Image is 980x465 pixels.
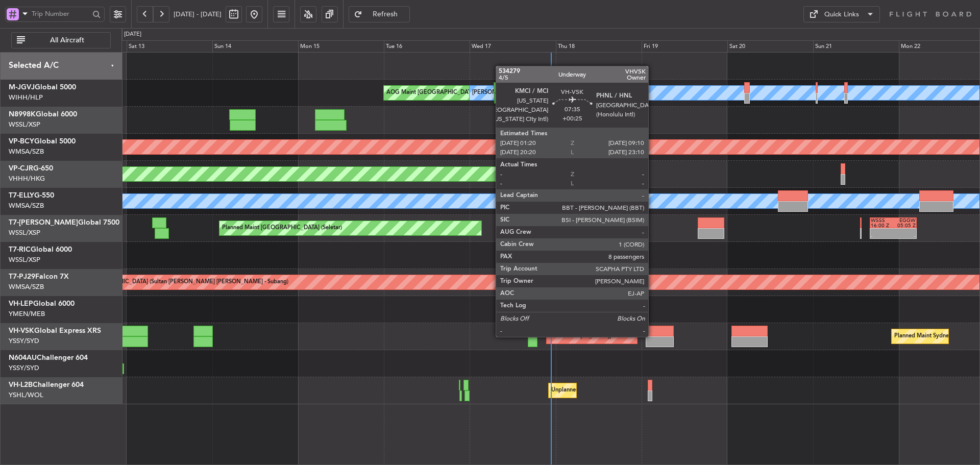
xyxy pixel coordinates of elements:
div: Unplanned Maint [GEOGRAPHIC_DATA] ([GEOGRAPHIC_DATA]) [551,383,719,398]
a: T7-[PERSON_NAME]Global 7500 [9,219,119,226]
a: T7-ELLYG-550 [9,192,54,199]
div: WSSS [871,218,893,223]
div: [PERSON_NAME][GEOGRAPHIC_DATA] ([PERSON_NAME] Intl) [472,85,638,101]
div: - [893,234,916,239]
span: T7-ELLY [9,192,34,199]
span: T7-RIC [9,246,31,253]
input: Trip Number [32,6,89,21]
span: VH-VSK [9,327,34,334]
div: Quick Links [824,10,859,20]
a: T7-RICGlobal 6000 [9,246,72,253]
a: YMEN/MEB [9,309,45,319]
a: WSSL/XSP [9,255,40,264]
span: M-JGVJ [9,84,35,91]
div: EGGW [893,218,916,223]
a: YSSY/SYD [9,363,39,373]
div: 16:00 Z [871,223,893,228]
div: AOG Maint [US_STATE][GEOGRAPHIC_DATA] ([US_STATE] City Intl) [549,329,724,344]
div: 05:05 Z [893,223,916,228]
a: YSSY/SYD [9,336,39,346]
span: VP-BCY [9,138,34,145]
button: All Aircraft [11,32,111,48]
span: N604AU [9,354,37,361]
div: Sun 21 [813,40,899,53]
a: T7-PJ29Falcon 7X [9,273,69,280]
a: N604AUChallenger 604 [9,354,88,361]
div: Thu 18 [556,40,642,53]
span: VH-LEP [9,300,33,307]
a: WMSA/SZB [9,147,44,156]
a: WMSA/SZB [9,282,44,291]
a: YSHL/WOL [9,390,43,400]
div: AOG Maint [GEOGRAPHIC_DATA] (Halim Intl) [386,85,506,101]
div: [DATE] [124,30,141,39]
a: WIHH/HLP [9,93,43,102]
span: T7-[PERSON_NAME] [9,219,78,226]
div: Sat 20 [727,40,813,53]
a: M-JGVJGlobal 5000 [9,84,76,91]
div: Sun 14 [212,40,298,53]
div: Planned Maint [GEOGRAPHIC_DATA] (Sultan [PERSON_NAME] [PERSON_NAME] - Subang) [51,275,288,290]
a: WSSL/XSP [9,120,40,129]
div: Tue 16 [384,40,470,53]
span: T7-PJ29 [9,273,35,280]
span: VP-CJR [9,165,33,172]
span: [DATE] - [DATE] [174,10,222,19]
a: WSSL/XSP [9,228,40,237]
div: Planned Maint [GEOGRAPHIC_DATA] (Seletar) [222,221,342,236]
span: Refresh [364,11,406,18]
div: Fri 19 [642,40,727,53]
span: VH-L2B [9,381,33,388]
div: Sat 13 [127,40,212,53]
div: Wed 17 [470,40,555,53]
span: All Aircraft [27,37,107,44]
div: Mon 15 [298,40,384,53]
a: VP-BCYGlobal 5000 [9,138,76,145]
a: WMSA/SZB [9,201,44,210]
div: - [871,234,893,239]
a: VH-L2BChallenger 604 [9,381,84,388]
button: Quick Links [803,6,880,22]
a: VP-CJRG-650 [9,165,53,172]
a: VH-LEPGlobal 6000 [9,300,75,307]
a: VHHH/HKG [9,174,45,183]
a: VH-VSKGlobal Express XRS [9,327,101,334]
span: N8998K [9,111,36,118]
a: N8998KGlobal 6000 [9,111,77,118]
button: Refresh [349,6,410,22]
